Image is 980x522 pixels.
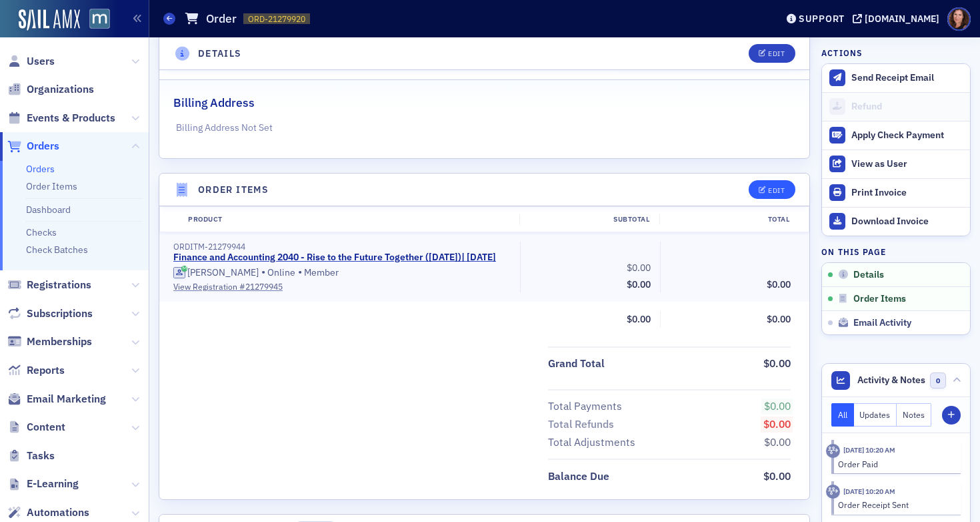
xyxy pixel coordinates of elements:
div: [PERSON_NAME] [187,267,259,279]
div: Online Member [173,266,511,279]
a: Automations [7,505,89,520]
img: SailAMX [89,9,110,29]
a: Check Batches [26,244,88,256]
span: Email Activity [853,317,911,329]
span: Order Items [853,293,906,305]
span: Registrations [27,278,91,292]
span: Total Refunds [548,417,619,433]
span: 0 [930,372,947,389]
h1: Order [206,11,237,27]
div: Download Invoice [851,216,963,228]
a: Reports [7,363,65,378]
span: $0.00 [627,313,651,325]
button: [DOMAIN_NAME] [853,14,944,23]
span: Orders [27,139,59,154]
a: Registrations [7,278,91,292]
span: • [298,266,302,279]
a: Tasks [7,449,55,463]
span: $0.00 [763,469,791,483]
a: View Registration #21279945 [173,280,511,292]
span: $0.00 [764,399,791,413]
span: Organizations [27,82,94,97]
a: Content [7,420,65,435]
h4: Order Items [198,183,269,197]
div: Order Paid [838,458,952,470]
h2: Billing Address [173,94,255,111]
span: Content [27,420,65,435]
a: Organizations [7,82,94,97]
span: Events & Products [27,111,115,125]
div: Subtotal [519,214,659,225]
a: Finance and Accounting 2040 - Rise to the Future Together ([DATE])| [DATE] [173,252,496,264]
p: Billing Address Not Set [176,121,793,135]
div: View as User [851,158,963,170]
time: 8/20/2025 10:20 AM [843,445,895,455]
h4: Details [198,47,242,61]
div: Send Receipt Email [851,72,963,84]
span: Tasks [27,449,55,463]
div: Grand Total [548,356,605,372]
div: Product [179,214,519,225]
div: Balance Due [548,469,609,485]
button: Send Receipt Email [822,64,970,92]
div: ORDITM-21279944 [173,242,511,252]
img: SailAMX [19,9,80,31]
a: Orders [7,139,59,154]
button: Apply Check Payment [822,121,970,150]
span: $0.00 [763,356,791,370]
a: View Homepage [80,9,110,31]
button: Notes [897,403,931,427]
a: Print Invoice [822,178,970,207]
span: $0.00 [764,435,791,449]
div: Apply Check Payment [851,129,963,142]
button: View as User [822,150,970,178]
time: 8/20/2025 10:20 AM [843,487,895,496]
span: $0.00 [767,278,791,290]
div: Activity [826,485,840,499]
span: $0.00 [767,313,791,325]
a: Checks [26,226,57,238]
span: Users [27,54,55,69]
div: Order Receipt Sent [838,499,952,511]
button: Edit [749,180,795,199]
div: Refund [851,101,963,113]
button: Updates [854,403,897,427]
div: Support [799,13,845,25]
a: E-Learning [7,477,79,491]
span: Memberships [27,334,92,349]
h4: On this page [821,246,971,258]
a: Order Items [26,180,77,192]
div: Total Refunds [548,417,614,433]
span: Subscriptions [27,306,93,321]
span: Grand Total [548,356,609,372]
button: Edit [749,44,795,63]
a: Orders [26,163,55,175]
div: Edit [768,187,785,194]
span: E-Learning [27,477,79,491]
a: Download Invoice [822,207,970,236]
h4: Actions [821,47,863,59]
div: Total [659,214,799,225]
span: Balance Due [548,469,614,485]
span: $0.00 [627,278,651,290]
div: Edit [768,50,785,57]
div: [DOMAIN_NAME] [865,13,939,25]
span: Reports [27,363,65,378]
span: Activity & Notes [857,373,925,387]
span: ORD-21279920 [248,13,305,25]
span: $0.00 [763,417,791,431]
a: Memberships [7,334,92,349]
div: Print Invoice [851,187,963,199]
span: Total Adjustments [548,435,640,451]
a: [PERSON_NAME] [173,267,259,279]
span: Total Payments [548,399,627,415]
span: $0.00 [627,262,651,274]
a: Users [7,54,55,69]
button: All [831,403,854,427]
a: Email Marketing [7,392,106,407]
div: Total Payments [548,399,622,415]
a: Subscriptions [7,306,93,321]
span: Details [853,269,884,281]
a: Events & Products [7,111,115,125]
